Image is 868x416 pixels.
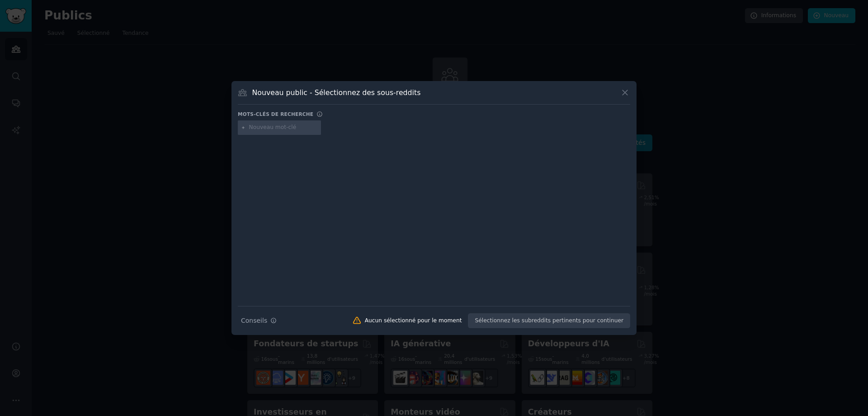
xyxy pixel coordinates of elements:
[241,317,267,324] font: Conseils
[252,88,421,97] font: Nouveau public - Sélectionnez des sous-reddits
[238,111,313,117] font: Mots-clés de recherche
[238,313,280,329] button: Conseils
[249,124,318,132] input: Nouveau mot-clé
[365,317,462,324] font: Aucun sélectionné pour le moment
